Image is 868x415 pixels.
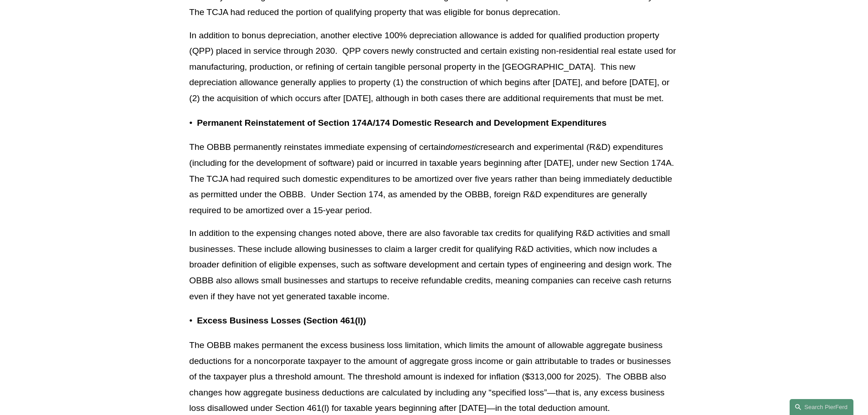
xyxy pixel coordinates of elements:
[189,225,678,304] p: In addition to the expensing changes noted above, there are also favorable tax credits for qualif...
[197,118,606,128] strong: Permanent Reinstatement of Section 174A/174 Domestic Research and Development Expenditures
[197,316,366,325] strong: Excess Business Losses (Section 461(l))
[189,28,678,107] p: In addition to bonus depreciation, another elective 100% depreciation allowance is added for qual...
[445,142,480,152] em: domestic
[189,139,678,218] p: The OBBB permanently reinstates immediate expensing of certain research and experimental (R&D) ex...
[790,399,853,415] a: Search this site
